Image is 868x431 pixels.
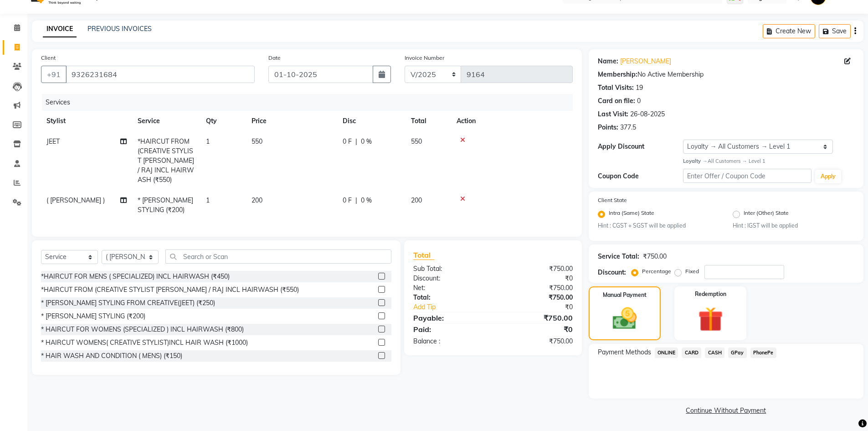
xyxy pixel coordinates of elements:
[508,302,580,312] div: ₹0
[815,170,841,183] button: Apply
[41,272,230,281] div: *HAIRCUT FOR MENS ( SPECIALIZED) INCL HAIRWASH (₹450)
[41,54,56,62] label: Client
[598,196,627,204] label: Client State
[406,283,493,293] div: Net:
[46,137,60,145] span: JEET
[819,24,851,38] button: Save
[355,196,357,205] span: |
[609,209,654,220] label: Intra (Same) State
[43,21,77,37] a: INVOICE
[493,324,580,335] div: ₹0
[406,324,493,335] div: Paid:
[733,222,854,230] small: Hint : IGST will be applied
[605,305,644,332] img: _cash.svg
[493,293,580,302] div: ₹750.00
[252,137,262,145] span: 550
[355,137,357,146] span: |
[41,66,67,83] button: +91
[42,94,580,111] div: Services
[406,302,507,312] a: Add Tip
[41,285,299,295] div: *HAIRCUT FROM (CREATIVE STYLIST [PERSON_NAME] / RAJ INCL HAIRWASH (₹550)
[637,96,641,106] div: 0
[132,111,200,131] th: Service
[493,337,580,346] div: ₹750.00
[591,406,862,415] a: Continue Without Payment
[41,298,215,308] div: * [PERSON_NAME] STYLING FROM CREATIVE(JEET) (₹250)
[683,158,707,164] strong: Loyalty →
[406,312,493,323] div: Payable:
[41,325,244,334] div: * HAIRCUT FOR WOMENS (SPECIALIZED ) INCL HAIRWASH (₹800)
[493,274,580,283] div: ₹0
[642,267,671,275] label: Percentage
[682,348,701,358] span: CARD
[451,111,573,131] th: Action
[46,196,105,204] span: ( [PERSON_NAME] )
[598,70,637,79] div: Membership:
[406,293,493,302] div: Total:
[705,348,724,358] span: CASH
[41,312,145,321] div: * [PERSON_NAME] STYLING (₹200)
[493,264,580,274] div: ₹750.00
[598,268,626,277] div: Discount:
[206,137,210,145] span: 1
[493,283,580,293] div: ₹750.00
[598,222,719,230] small: Hint : CGST + SGST will be applied
[598,171,683,181] div: Coupon Code
[598,252,639,261] div: Service Total:
[690,304,731,335] img: _gift.svg
[41,111,132,131] th: Stylist
[598,348,651,357] span: Payment Methods
[493,312,580,323] div: ₹750.00
[630,109,665,119] div: 26-08-2025
[41,351,182,361] div: * HAIR WASH AND CONDITION ( MENS) (₹150)
[750,348,776,358] span: PhonePe
[206,196,210,204] span: 1
[361,196,372,205] span: 0 %
[683,169,812,183] input: Enter Offer / Coupon Code
[695,290,726,298] label: Redemption
[413,250,434,260] span: Total
[598,96,635,106] div: Card on file:
[685,267,699,275] label: Fixed
[598,70,854,79] div: No Active Membership
[620,57,671,66] a: [PERSON_NAME]
[406,111,451,131] th: Total
[337,111,406,131] th: Disc
[728,348,747,358] span: GPay
[411,196,422,204] span: 200
[252,196,262,204] span: 200
[655,348,678,358] span: ONLINE
[66,66,255,83] input: Search by Name/Mobile/Email/Code
[598,109,628,119] div: Last Visit:
[200,111,246,131] th: Qty
[246,111,337,131] th: Price
[268,54,281,62] label: Date
[138,196,193,214] span: * [PERSON_NAME] STYLING (₹200)
[343,196,352,205] span: 0 F
[41,338,248,348] div: * HAIRCUT WOMENS( CREATIVE STYLIST)INCL HAIR WASH (₹1000)
[598,123,618,132] div: Points:
[598,83,634,93] div: Total Visits:
[406,274,493,283] div: Discount:
[598,142,683,151] div: Apply Discount
[683,157,854,165] div: All Customers → Level 1
[406,264,493,274] div: Sub Total:
[603,291,647,299] label: Manual Payment
[643,252,667,261] div: ₹750.00
[361,137,372,146] span: 0 %
[411,137,422,145] span: 550
[744,209,789,220] label: Inter (Other) State
[636,83,643,93] div: 19
[763,24,815,38] button: Create New
[165,249,391,264] input: Search or Scan
[598,57,618,66] div: Name:
[138,137,194,184] span: *HAIRCUT FROM (CREATIVE STYLIST [PERSON_NAME] / RAJ INCL HAIRWASH (₹550)
[343,137,352,146] span: 0 F
[406,337,493,346] div: Balance :
[620,123,636,132] div: 377.5
[405,54,444,62] label: Invoice Number
[87,25,152,33] a: PREVIOUS INVOICES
